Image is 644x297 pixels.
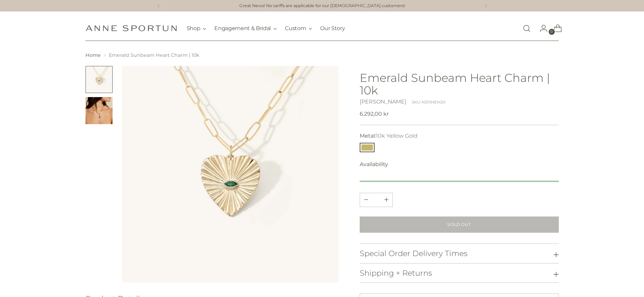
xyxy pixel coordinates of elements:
[360,193,372,207] button: Add product quantity
[360,98,406,105] a: [PERSON_NAME]
[376,133,418,139] span: 10k Yellow Gold
[320,21,345,36] a: Our Story
[360,269,432,277] h3: Shipping + Returns
[412,99,446,105] div: SKU: N301HEM20
[187,21,207,36] button: Shop
[214,21,277,36] button: Engagement & Bridal
[122,66,339,283] img: Emerald Sunbeam Heart Charm | 10k
[548,22,562,35] a: Open cart modal
[360,110,389,118] span: 6.292,00 kr
[360,71,558,96] h1: Emerald Sunbeam Heart Charm | 10k
[534,22,548,35] a: Go to the account page
[285,21,312,36] button: Custom
[360,244,558,263] button: Special Order Delivery Times
[86,25,177,31] a: Anne Sportun Fine Jewellery
[109,52,199,58] span: Emerald Sunbeam Heart Charm | 10k
[360,249,468,258] h3: Special Order Delivery Times
[360,264,558,283] button: Shipping + Returns
[368,193,384,207] input: Product quantity
[520,22,533,35] a: Open search modal
[360,143,375,152] button: 10k Yellow Gold
[239,3,405,9] a: Great News! No tariffs are applicable for our [DEMOGRAPHIC_DATA] customers!
[86,52,101,58] a: Home
[360,160,388,168] span: Availability
[86,52,559,59] nav: breadcrumbs
[86,97,113,124] button: Change image to image 2
[549,29,555,35] span: 0
[86,66,113,93] button: Change image to image 1
[380,193,392,207] button: Subtract product quantity
[360,132,418,140] label: Metal:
